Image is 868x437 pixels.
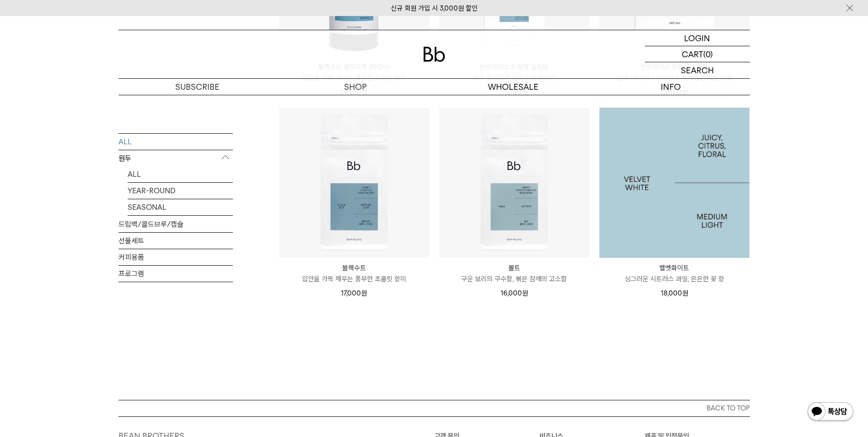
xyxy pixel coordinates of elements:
img: 로고 [423,47,445,62]
span: 원 [361,88,367,96]
a: LOGIN [645,30,750,46]
a: SHOP [276,79,434,95]
p: CART [682,46,703,62]
a: 신규 회원 가입 시 3,000원 할인 [391,4,478,12]
a: ALL [119,133,233,149]
p: 입안을 가득 채우는 풍부한 초콜릿 향미 [279,273,429,284]
p: 싱그러운 시트러스 과일, 은은한 꽃 향 [599,273,749,284]
img: 블랙수트 [279,108,429,258]
span: 원 [682,289,688,297]
a: 벨벳화이트 싱그러운 시트러스 과일, 은은한 꽃 향 [599,262,749,284]
p: LOGIN [684,30,710,46]
a: 벨벳화이트 [599,108,749,258]
p: 블랙수트 [279,262,429,273]
a: 몰트 구운 보리의 구수함, 볶은 참깨의 고소함 [439,262,589,284]
button: BACK TO TOP [119,400,750,416]
a: 프로그램 [119,265,233,281]
img: 카카오톡 채널 1:1 채팅 버튼 [807,401,854,423]
p: 몰트 [439,262,589,273]
a: SEASONAL [128,199,233,215]
a: 커피용품 [119,249,233,265]
p: 원두 [119,150,233,166]
p: WHOLESALE [434,79,592,95]
p: INFO [592,79,750,95]
span: 14,300 [340,88,367,96]
span: 18,000 [661,289,688,297]
img: 몰트 [439,108,589,258]
a: 선물세트 [119,232,233,248]
span: 13,000 [661,88,688,96]
p: (0) [703,46,713,62]
p: SEARCH [681,62,714,78]
a: 블랙수트 입안을 가득 채우는 풍부한 초콜릿 향미 [279,262,429,284]
span: 원 [522,88,528,96]
span: 원 [522,289,528,297]
p: 구운 보리의 구수함, 볶은 참깨의 고소함 [439,273,589,284]
a: ALL [128,166,233,182]
a: SUBSCRIBE [119,79,276,95]
a: CART (0) [645,46,750,62]
a: YEAR-ROUND [128,182,233,198]
span: 원 [682,88,688,96]
span: 17,000 [341,289,367,297]
p: 벨벳화이트 [599,262,749,273]
img: 1000000025_add2_054.jpg [599,108,749,258]
span: 37,500 [501,88,528,96]
span: 원 [361,289,367,297]
span: 16,000 [501,289,528,297]
a: 드립백/콜드브루/캡슐 [119,216,233,232]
